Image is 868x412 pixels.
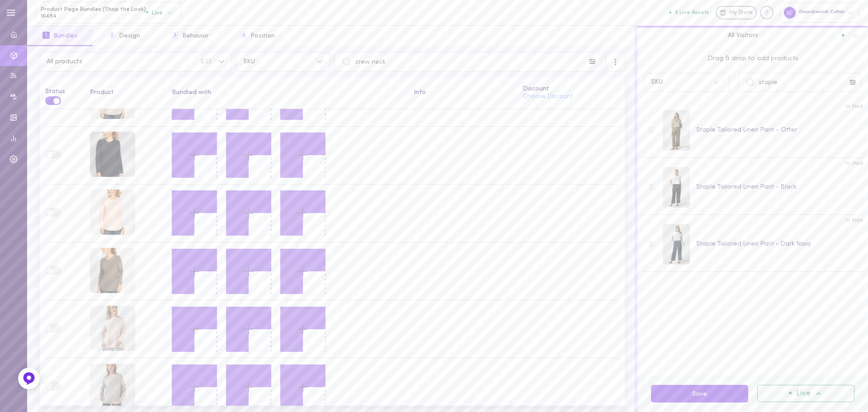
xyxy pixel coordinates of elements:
input: Search products [738,73,862,92]
input: Search products [335,52,601,71]
span: Product Page Bundles (Shop the Look) 16454 [41,6,146,20]
span: Live [146,9,163,15]
button: Save [651,385,748,403]
button: Live [757,385,854,402]
button: 3Behavior [156,26,224,46]
div: Staple Tailored Linen Pant - Dark Navy [696,239,811,249]
img: Feedback Button [22,372,36,385]
button: 1Bundles [27,26,93,46]
div: Status [45,82,80,95]
span: 3 [171,32,179,39]
div: Product [90,90,161,96]
div: Goondiwindi Cotton [780,3,859,22]
div: Crew Neck Raglan Jumper - Navy [90,132,135,179]
span: 1 [42,32,50,39]
span: Live [796,390,811,398]
div: Knowledge center [760,6,774,19]
div: Staple Tailored Linen Pant - Otter [696,125,797,135]
button: 9 Live Assets [669,9,709,15]
div: Rib Knit Crew Neck Jumper - Marble [90,364,135,411]
button: All products533 [40,52,232,71]
button: 4Position [224,26,290,46]
span: All Visitors [728,31,758,39]
span: All products [47,59,201,65]
div: Discount [523,86,619,92]
span: 533 [201,59,212,65]
span: In Stock [846,160,863,167]
div: Staple Tailored Linen Pant - Black [696,182,797,192]
span: 2 [108,32,115,39]
span: My Store [729,9,753,17]
span: SKU [243,59,310,65]
a: My Store [716,6,757,19]
button: 2Design [93,26,156,46]
div: Rib Knit Crew Neck Jumper - Champagne Pink [90,306,135,353]
div: Bundled with [172,90,403,96]
span: In Stock [846,103,863,110]
span: 4 [240,32,247,39]
button: Choose Discount [523,94,573,100]
div: SKU [651,79,663,85]
span: In Stock [846,217,863,224]
a: 9 Live Assets [669,9,716,16]
span: Drag & drop to add products [644,54,862,64]
button: SKU [236,52,330,71]
div: Crew Neck Raglan Jumper Soft Peach [90,189,135,237]
div: Info [414,90,513,96]
div: Crew Neck Raglan Jumper - Squirrel [90,248,135,295]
